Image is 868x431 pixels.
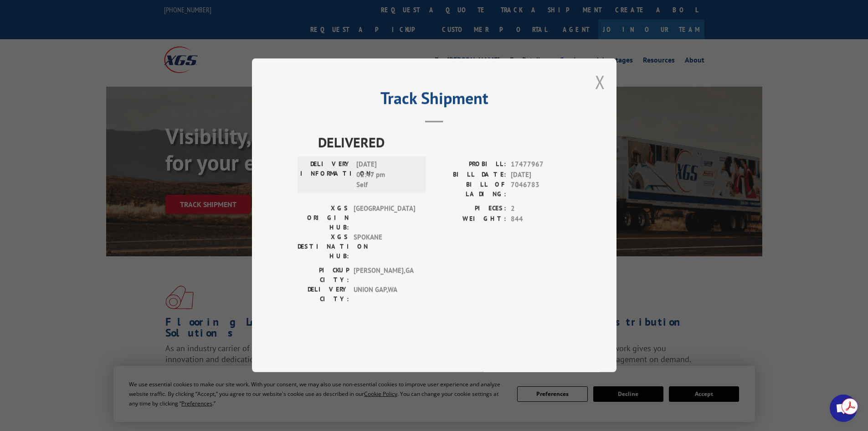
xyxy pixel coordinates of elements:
[434,214,506,224] label: WEIGHT:
[511,204,571,214] span: 2
[354,266,415,285] span: [PERSON_NAME] , GA
[354,204,415,233] span: [GEOGRAPHIC_DATA]
[511,160,571,170] span: 17477967
[354,285,415,304] span: UNION GAP , WA
[434,160,506,170] label: PROBILL:
[511,170,571,180] span: [DATE]
[595,70,605,94] button: Close modal
[300,160,352,191] label: DELIVERY INFORMATION:
[511,214,571,224] span: 844
[298,233,349,261] label: XGS DESTINATION HUB:
[298,92,571,109] h2: Track Shipment
[434,204,506,214] label: PIECES:
[356,160,418,191] span: [DATE] 02:47 pm Self
[434,180,506,199] label: BILL OF LADING:
[511,180,571,199] span: 7046783
[434,170,506,180] label: BILL DATE:
[318,132,571,153] span: DELIVERED
[354,233,415,261] span: SPOKANE
[298,204,349,233] label: XGS ORIGIN HUB:
[830,395,857,422] div: Open chat
[298,285,349,304] label: DELIVERY CITY:
[298,266,349,285] label: PICKUP CITY:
